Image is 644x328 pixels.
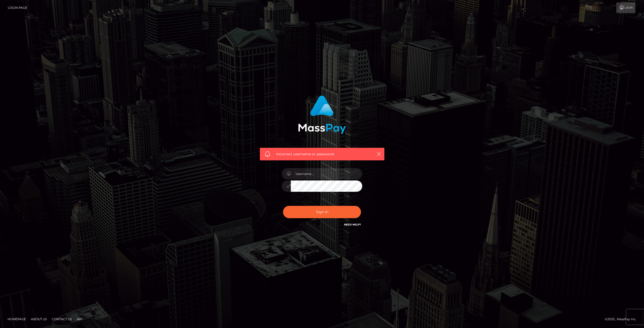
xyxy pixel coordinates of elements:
[344,223,361,226] a: Need Help?
[616,3,635,13] a: Login
[75,315,85,323] a: API
[291,168,362,179] input: Username...
[50,315,74,323] a: Contact Us
[605,316,640,322] div: © 2025 , MassPay Inc.
[276,152,368,157] span: Incorrect username or password.
[283,206,361,218] button: Sign in
[298,96,346,134] img: MassPay Login
[6,315,28,323] a: Homepage
[29,315,49,323] a: About Us
[8,3,27,13] a: Login Page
